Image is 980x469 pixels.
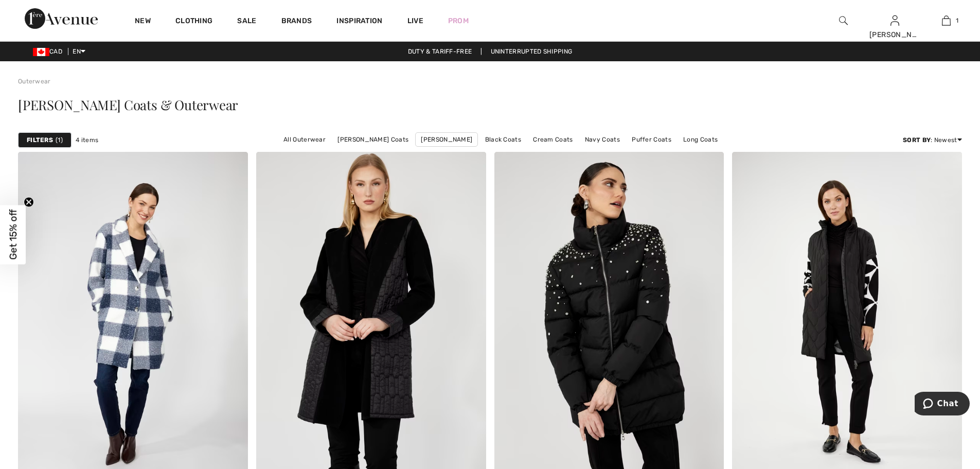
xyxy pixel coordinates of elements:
[24,197,34,207] button: Close teaser
[580,133,625,146] a: Navy Coats
[33,48,49,56] img: Canadian Dollar
[956,16,958,25] span: 1
[278,133,331,146] a: All Outerwear
[869,29,920,40] div: [PERSON_NAME]
[7,210,19,260] span: Get 15% off
[33,48,66,55] span: CAD
[915,392,970,418] iframe: Opens a widget where you can chat to one of our agents
[73,48,85,55] span: EN
[903,136,931,144] strong: Sort By
[18,96,238,114] span: [PERSON_NAME] Coats & Outerwear
[903,135,962,145] div: : Newest
[480,133,526,146] a: Black Coats
[175,16,212,27] a: Clothing
[25,8,98,29] img: 1ère Avenue
[839,14,848,27] img: search the website
[27,135,53,145] strong: Filters
[76,135,98,145] span: 4 items
[528,133,578,146] a: Cream Coats
[678,133,723,146] a: Long Coats
[237,16,256,27] a: Sale
[942,14,951,27] img: My Bag
[890,14,899,27] img: My Info
[890,15,899,25] a: Sign In
[415,132,478,147] a: [PERSON_NAME]
[627,133,676,146] a: Puffer Coats
[332,133,414,146] a: [PERSON_NAME] Coats
[407,15,423,26] a: Live
[56,135,63,145] span: 1
[921,14,971,27] a: 1
[336,16,382,27] span: Inspiration
[18,78,51,85] a: Outerwear
[135,16,151,27] a: New
[448,15,469,26] a: Prom
[281,16,312,27] a: Brands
